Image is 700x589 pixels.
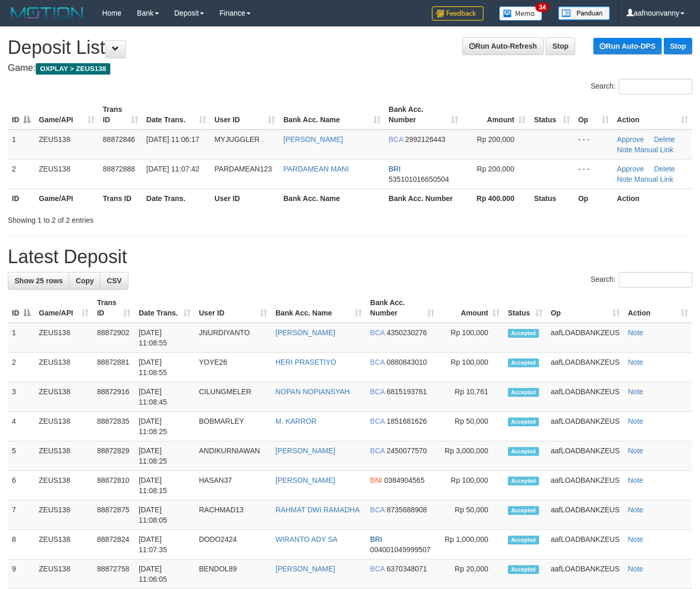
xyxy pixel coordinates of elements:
a: Run Auto-Refresh [462,37,544,55]
td: CILUNGMELER [195,382,271,412]
span: Accepted [508,477,539,485]
th: Trans ID: activate to sort column ascending [93,293,135,323]
td: 8 [8,530,35,559]
th: Status: activate to sort column ascending [504,293,547,323]
a: Delete [654,165,675,173]
th: Date Trans.: activate to sort column ascending [142,100,211,130]
td: ZEUS138 [35,130,99,160]
td: DODO2424 [195,530,271,559]
span: Copy 0880843010 to clipboard [387,358,427,366]
a: [PERSON_NAME] [275,565,335,573]
td: Rp 3,000,000 [439,441,504,471]
span: Accepted [508,506,539,515]
th: Status: activate to sort column ascending [530,100,574,130]
span: Show 25 rows [14,277,63,285]
span: Accepted [508,565,539,574]
td: aafLOADBANKZEUS [547,530,624,559]
a: Show 25 rows [8,272,69,290]
span: MYJUGGLER [214,135,259,143]
th: Amount: activate to sort column ascending [439,293,504,323]
td: [DATE] 11:08:45 [135,382,195,412]
td: JNURDIYANTO [195,323,271,353]
span: Accepted [508,447,539,456]
td: ANDIKURNIAWAN [195,441,271,471]
th: Action: activate to sort column ascending [624,293,692,323]
th: ID: activate to sort column descending [8,100,35,130]
td: 2 [8,353,35,382]
span: Copy 2450077570 to clipboard [387,447,427,455]
th: Bank Acc. Name: activate to sort column ascending [279,100,384,130]
div: Showing 1 to 2 of 2 entries [8,211,284,225]
a: Note [628,358,644,366]
th: Op: activate to sort column ascending [547,293,624,323]
span: BCA [370,417,385,425]
a: NOPAN NOPIANSYAH [275,387,349,396]
td: aafLOADBANKZEUS [547,500,624,530]
td: 7 [8,500,35,530]
span: Accepted [508,358,539,367]
th: ID [8,189,35,208]
th: ID: activate to sort column descending [8,293,35,323]
a: Note [617,175,633,183]
span: OXPLAY > ZEUS138 [36,63,110,75]
td: [DATE] 11:06:05 [135,559,195,589]
span: BCA [370,387,385,396]
a: Run Auto-DPS [593,38,662,54]
img: MOTION_logo.png [8,5,86,21]
td: 6 [8,471,35,500]
td: 5 [8,441,35,471]
td: Rp 100,000 [439,323,504,353]
td: Rp 50,000 [439,412,504,441]
a: Note [628,328,644,337]
td: aafLOADBANKZEUS [547,323,624,353]
td: ZEUS138 [35,412,93,441]
a: PARDAMEAN MANI [283,165,349,173]
span: Rp 200,000 [477,165,514,173]
td: ZEUS138 [35,500,93,530]
th: Op: activate to sort column ascending [574,100,613,130]
td: HASAN37 [195,471,271,500]
td: [DATE] 11:07:35 [135,530,195,559]
span: Accepted [508,536,539,544]
a: Stop [546,37,575,55]
a: Approve [617,135,644,143]
span: BCA [370,506,385,514]
span: BCA [370,447,385,455]
td: 4 [8,412,35,441]
td: - - - [574,159,613,189]
a: RAHMAT DWI RAMADHA [275,506,360,514]
td: [DATE] 11:08:25 [135,441,195,471]
a: [PERSON_NAME] [275,447,335,455]
a: Approve [617,165,644,173]
td: Rp 100,000 [439,353,504,382]
td: 88872758 [93,559,135,589]
h1: Deposit List [8,37,692,58]
a: HERI PRASETIYO [275,358,336,366]
span: BNI [370,476,382,484]
td: 88872916 [93,382,135,412]
th: User ID [210,189,279,208]
img: Button%20Memo.svg [499,6,543,21]
span: Accepted [508,418,539,426]
h4: Game: [8,63,692,74]
td: ZEUS138 [35,323,93,353]
td: [DATE] 11:08:25 [135,412,195,441]
span: BCA [370,358,385,366]
span: Accepted [508,329,539,338]
span: [DATE] 11:06:17 [147,135,199,143]
a: Note [617,146,633,154]
th: Bank Acc. Number: activate to sort column ascending [385,100,462,130]
a: Note [628,476,644,484]
th: Action: activate to sort column ascending [613,100,692,130]
th: Amount: activate to sort column ascending [462,100,530,130]
span: BRI [389,165,401,173]
label: Search: [591,79,692,94]
td: 88872829 [93,441,135,471]
a: Note [628,565,644,573]
th: Rp 400.000 [462,189,530,208]
label: Search: [591,272,692,288]
span: Copy 2992126443 to clipboard [405,135,445,143]
td: 88872810 [93,471,135,500]
td: BOBMARLEY [195,412,271,441]
span: BCA [370,565,385,573]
